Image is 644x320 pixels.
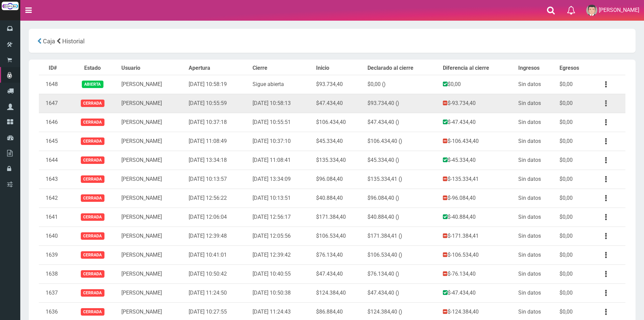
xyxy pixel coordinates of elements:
td: [DATE] 10:40:55 [250,264,314,283]
td: $47.434,40 [313,264,365,283]
td: [DATE] 12:56:17 [250,208,314,227]
td: $96.084,40 () [365,189,440,208]
td: 1638 [39,264,67,283]
td: $0,00 [557,227,593,246]
td: [PERSON_NAME] [119,227,186,246]
td: $106.434,40 [313,113,365,132]
td: [DATE] 11:08:49 [186,132,250,151]
td: 1648 [39,75,67,94]
td: [PERSON_NAME] [119,264,186,283]
td: $40.884,40 [313,189,365,208]
th: Inicio [313,62,365,75]
td: $0,00 [557,132,593,151]
td: $-106.434,40 [440,132,516,151]
td: $0,00 [557,113,593,132]
td: 1645 [39,132,67,151]
td: $171.384,41 () [365,227,440,246]
td: $0,00 [557,94,593,113]
td: [DATE] 12:05:56 [250,227,314,246]
td: 1644 [39,151,67,170]
span: Cerrada [81,251,104,258]
td: [PERSON_NAME] [119,75,186,94]
td: [DATE] 10:55:59 [186,94,250,113]
th: Estado [67,62,119,75]
img: Logo grande [2,2,19,10]
td: [PERSON_NAME] [119,132,186,151]
span: Cerrada [81,308,104,315]
td: [PERSON_NAME] [119,246,186,264]
td: Sin datos [516,132,556,151]
td: $45.334,40 [313,132,365,151]
td: [DATE] 12:56:22 [186,189,250,208]
td: [DATE] 11:24:50 [186,283,250,302]
td: $-171.384,41 [440,227,516,246]
td: [DATE] 10:50:38 [250,283,314,302]
td: $0,00 [557,283,593,302]
td: [PERSON_NAME] [119,189,186,208]
td: $93.734,40 () [365,94,440,113]
td: $106.534,40 [313,227,365,246]
span: [PERSON_NAME] [599,7,639,13]
td: Sigue abierta [250,75,314,94]
td: 1637 [39,283,67,302]
td: 1640 [39,227,67,246]
td: [DATE] 10:58:19 [186,75,250,94]
td: $96.084,40 [313,170,365,189]
td: [DATE] 10:37:18 [186,113,250,132]
td: 1642 [39,189,67,208]
td: $-135.334,41 [440,170,516,189]
td: $0,00 [557,151,593,170]
span: Cerrada [81,137,104,145]
th: Diferencia al cierre [440,62,516,75]
td: $47.434,40 () [365,113,440,132]
td: [DATE] 10:41:01 [186,246,250,264]
td: Sin datos [516,283,556,302]
td: $0,00 [557,189,593,208]
td: $0,00 [557,264,593,283]
td: [DATE] 12:39:48 [186,227,250,246]
td: Sin datos [516,189,556,208]
td: [DATE] 10:58:13 [250,94,314,113]
span: Cerrada [81,100,104,107]
td: $-47.434,40 [440,283,516,302]
td: [DATE] 10:37:10 [250,132,314,151]
td: [DATE] 10:50:42 [186,264,250,283]
td: $76.134,40 [313,246,365,264]
td: $135.334,40 [313,151,365,170]
td: Sin datos [516,246,556,264]
span: Cerrada [81,175,104,183]
td: [DATE] 10:55:51 [250,113,314,132]
th: Apertura [186,62,250,75]
span: Cerrada [81,194,104,201]
span: Cerrada [81,289,104,296]
span: Historial [62,38,85,45]
td: [DATE] 12:39:42 [250,246,314,264]
th: Cierre [250,62,314,75]
td: $0,00 () [365,75,440,94]
td: $40.884,40 () [365,208,440,227]
span: Cerrada [81,119,104,126]
th: Declarado al cierre [365,62,440,75]
td: [PERSON_NAME] [119,94,186,113]
td: $0,00 [557,170,593,189]
th: Egresos [557,62,593,75]
td: $0,00 [440,75,516,94]
td: $-40.884,40 [440,208,516,227]
td: $93.734,40 [313,75,365,94]
td: 1647 [39,94,67,113]
span: Cerrada [81,232,104,239]
td: $47.434,40 () [365,283,440,302]
td: $-76.134,40 [440,264,516,283]
td: 1639 [39,246,67,264]
td: Sin datos [516,151,556,170]
td: Sin datos [516,227,556,246]
td: Sin datos [516,264,556,283]
td: $135.334,41 () [365,170,440,189]
td: $0,00 [557,208,593,227]
td: $45.334,40 () [365,151,440,170]
td: $106.534,40 () [365,246,440,264]
td: Sin datos [516,75,556,94]
td: [DATE] 11:08:41 [250,151,314,170]
td: $0,00 [557,246,593,264]
td: 1641 [39,208,67,227]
